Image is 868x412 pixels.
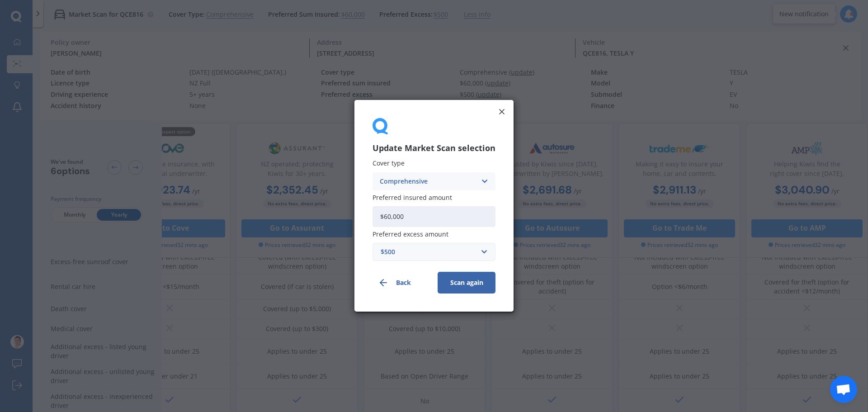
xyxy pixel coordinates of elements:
div: $500 [381,247,476,257]
span: Cover type [373,159,405,168]
span: Preferred excess amount [373,230,448,239]
span: Preferred insured amount [373,193,452,202]
h3: Update Market Scan selection [373,143,495,154]
button: Scan again [438,272,495,294]
div: Comprehensive [380,176,476,186]
input: Enter amount [373,206,495,227]
a: Open chat [830,376,857,403]
button: Back [373,272,430,294]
